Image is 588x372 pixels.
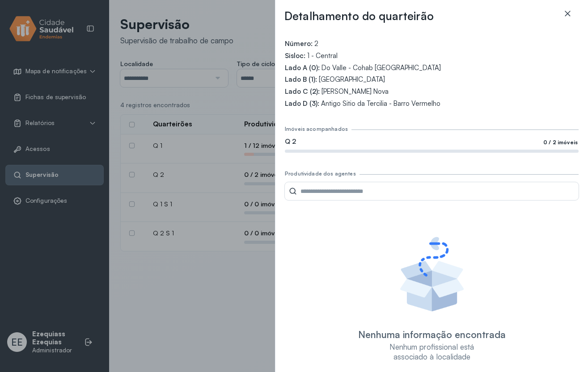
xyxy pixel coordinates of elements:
[542,139,579,146] legend: 0 / 2 imóveis
[285,126,348,132] div: Imóveis acompanhados
[285,75,317,84] span: Lado B (1):
[284,9,434,23] h3: Detalhamento do quarteirão
[285,171,356,177] div: Produtividade dos agentes
[285,138,296,146] span: Q 2
[392,234,472,314] img: Imagem de empty state
[319,75,385,84] span: [GEOGRAPHIC_DATA]
[314,40,318,48] span: 2
[321,100,440,108] span: Antigo Sitio da Tercilia - Barro Vermelho
[285,64,320,72] span: Lado A (0):
[321,64,441,72] span: Do Valle - Cohab [GEOGRAPHIC_DATA]
[285,52,305,60] span: Sisloc:
[285,88,320,96] span: Lado C (2):
[321,88,389,96] span: [PERSON_NAME] Nova
[307,52,338,60] span: 1 - Central
[285,100,319,108] span: Lado D (3):
[285,40,313,48] span: Número:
